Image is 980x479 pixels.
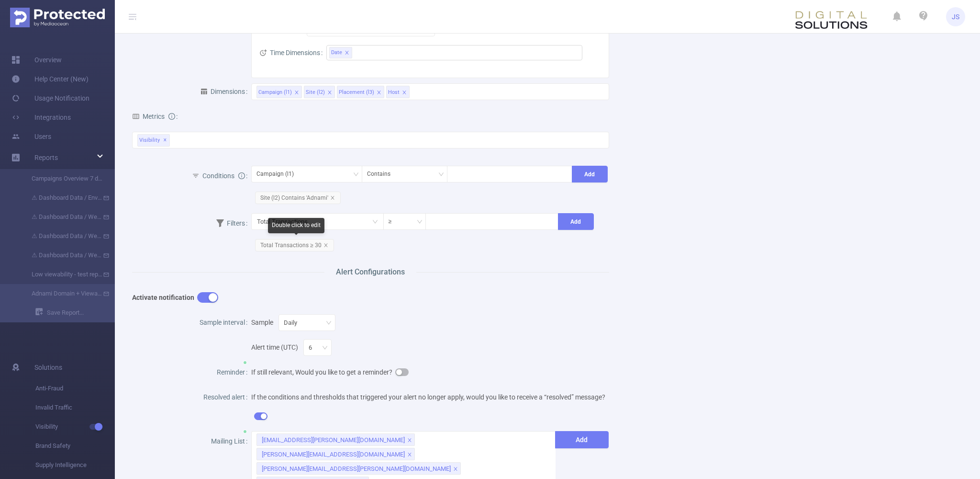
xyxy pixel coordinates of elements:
[19,207,103,227] a: ⚠ Dashboard Data / Weekly catch-up - [DATE]
[262,448,405,461] div: [PERSON_NAME][EMAIL_ADDRESS][DOMAIN_NAME]
[19,284,103,303] a: Adnami Domain + Viewability Report
[284,315,304,331] div: Daily
[19,246,103,265] a: ⚠ Dashboard Data / Weekly catch-up - [DATE]
[132,113,165,120] span: Metrics
[200,319,245,326] span: Sample interval
[200,88,245,95] span: Dimensions
[255,239,334,251] span: Total Transactions ≥ 30
[256,462,461,475] li: amanda.cohrs@adnami.io
[10,8,105,27] img: Protected Media
[256,166,301,182] div: Campaign (l1)
[11,127,51,146] a: Users
[259,49,320,57] span: Time Dimensions
[19,188,103,207] a: ⚠ Dashboard Data / Environment + Browser Report
[354,47,356,58] input: filter select
[407,452,412,458] i: icon: close
[35,417,115,436] span: Visibility
[386,86,410,98] li: Host
[353,171,359,178] i: icon: down
[34,358,62,377] span: Solutions
[251,313,609,332] div: Sample
[19,169,103,188] a: Campaigns Overview 7 days
[268,218,324,233] div: Double click to edit
[417,219,423,226] i: icon: down
[256,86,302,98] li: Campaign (l1)
[132,294,194,301] b: Activate notification
[389,214,399,229] div: ≥
[294,90,299,96] i: icon: close
[407,438,412,444] i: icon: close
[251,393,605,420] span: If the conditions and thresholds that triggered your alert no longer apply, would you like to rec...
[453,467,458,472] i: icon: close
[11,89,89,108] a: Usage Notification
[306,86,325,99] div: Site (l2)
[952,7,959,26] span: JS
[337,86,384,98] li: Placement (l3)
[35,436,115,456] span: Brand Safety
[322,345,328,352] i: icon: down
[304,86,335,98] li: Site (l2)
[345,50,349,56] i: icon: close
[367,166,397,182] div: Contains
[11,69,89,89] a: Help Center (New)
[558,213,594,230] button: Add
[11,108,71,127] a: Integrations
[19,227,103,246] a: ⚠ Dashboard Data / Weekly catch-up - [DATE]
[324,266,416,278] span: Alert Configurations
[35,398,115,417] span: Invalid Traffic
[168,113,175,120] i: icon: info-circle
[251,368,409,376] span: If still relevant, Would you like to get a reminder?
[216,219,245,227] span: Filters
[34,154,58,161] span: Reports
[202,172,245,180] span: Conditions
[377,90,381,96] i: icon: close
[323,243,328,248] i: icon: close
[327,90,332,96] i: icon: close
[572,166,608,182] button: Add
[330,195,335,200] i: icon: close
[402,90,407,96] i: icon: close
[217,368,245,376] span: Reminder
[555,431,609,448] button: Add
[203,393,251,401] label: Resolved alert
[329,47,352,58] li: Date
[258,86,292,99] div: Campaign (l1)
[137,134,170,147] span: Visibility
[251,332,609,357] div: Alert time (UTC)
[256,433,415,446] li: jan.storek@publicismedia.com
[326,320,332,327] i: icon: down
[388,86,400,99] div: Host
[256,448,415,460] li: christoph.baumert@adnami.io
[11,50,62,69] a: Overview
[34,148,58,167] a: Reports
[35,303,115,322] a: Save Report...
[19,265,103,284] a: Low viewability - test report
[255,192,341,204] span: Site (l2) Contains 'Adnami'
[35,379,115,398] span: Anti-Fraud
[339,86,374,99] div: Placement (l3)
[331,47,342,58] span: Date
[262,434,405,446] div: [EMAIL_ADDRESS][PERSON_NAME][DOMAIN_NAME]
[35,456,115,475] span: Supply Intelligence
[238,172,245,179] i: icon: info-circle
[309,340,319,355] div: 6
[262,463,451,475] div: [PERSON_NAME][EMAIL_ADDRESS][PERSON_NAME][DOMAIN_NAME]
[163,135,167,146] span: ✕
[211,432,245,451] span: Mailing List
[438,171,444,178] i: icon: down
